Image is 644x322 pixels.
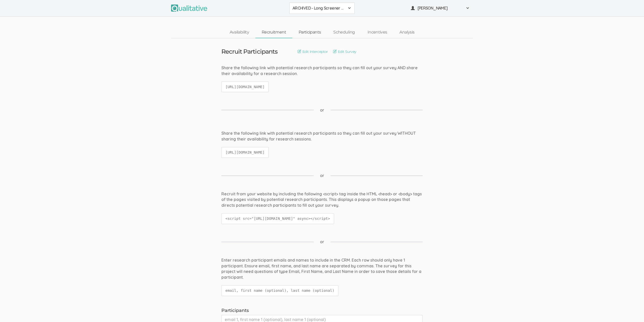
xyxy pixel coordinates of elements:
iframe: Chat Widget [619,298,644,322]
span: [PERSON_NAME] [418,5,463,11]
a: Recruitment [255,27,292,38]
label: Participants [221,307,423,314]
button: [PERSON_NAME] [408,3,473,14]
a: Analysis [393,27,421,38]
code: <script src="[URL][DOMAIN_NAME]" async></script> [221,213,334,224]
span: or [320,173,324,178]
a: Scheduling [327,27,361,38]
code: [URL][DOMAIN_NAME] [221,147,269,158]
div: Share the following link with potential research participants so they can fill out your survey AN... [221,65,423,77]
span: or [320,239,324,245]
div: Share the following link with potential research participants so they can fill out your survey WI... [221,130,423,142]
div: Recruit from your website by including the following <script> tag inside the HTML <head> or <body... [221,191,423,208]
div: Enter research participant emails and names to include in the CRM. Each row should only have 1 pa... [221,257,423,280]
code: [URL][DOMAIN_NAME] [221,82,269,92]
span: or [320,107,324,113]
a: Incentives [361,27,393,38]
button: ARCHIVED - Long Screener - PXQG 1pm Hua (Individual) [289,3,355,14]
img: Qualitative [171,5,207,12]
a: Edit Interceptor [298,49,328,54]
a: Participants [292,27,327,38]
h3: Recruit Participants [221,48,277,55]
code: email, first name (optional), last name (optional) [221,285,338,296]
span: ARCHIVED - Long Screener - PXQG 1pm Hua (Individual) [293,5,345,11]
a: Edit Survey [333,49,356,54]
a: Availability [223,27,255,38]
